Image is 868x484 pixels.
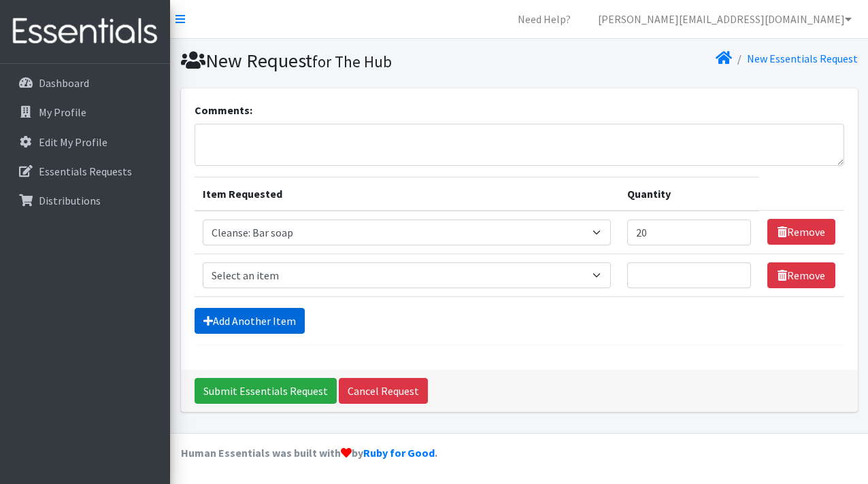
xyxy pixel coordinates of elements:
[767,219,835,245] a: Remove
[195,378,337,404] input: Submit Essentials Request
[619,177,760,211] th: Quantity
[5,9,165,54] img: HumanEssentials
[181,49,514,73] h1: New Request
[195,308,305,334] a: Add Another Item
[39,105,86,119] p: My Profile
[5,128,165,156] a: Edit My Profile
[5,99,165,126] a: My Profile
[181,446,437,460] strong: Human Essentials was built with by .
[39,76,89,90] p: Dashboard
[39,194,101,207] p: Distributions
[747,52,858,65] a: New Essentials Request
[363,446,435,460] a: Ruby for Good
[39,135,107,149] p: Edit My Profile
[195,177,619,211] th: Item Requested
[195,102,252,118] label: Comments:
[312,52,392,71] small: for The Hub
[339,378,428,404] a: Cancel Request
[39,165,132,178] p: Essentials Requests
[587,5,863,33] a: [PERSON_NAME][EMAIL_ADDRESS][DOMAIN_NAME]
[507,5,582,33] a: Need Help?
[5,187,165,214] a: Distributions
[5,158,165,185] a: Essentials Requests
[5,69,165,97] a: Dashboard
[767,262,835,288] a: Remove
